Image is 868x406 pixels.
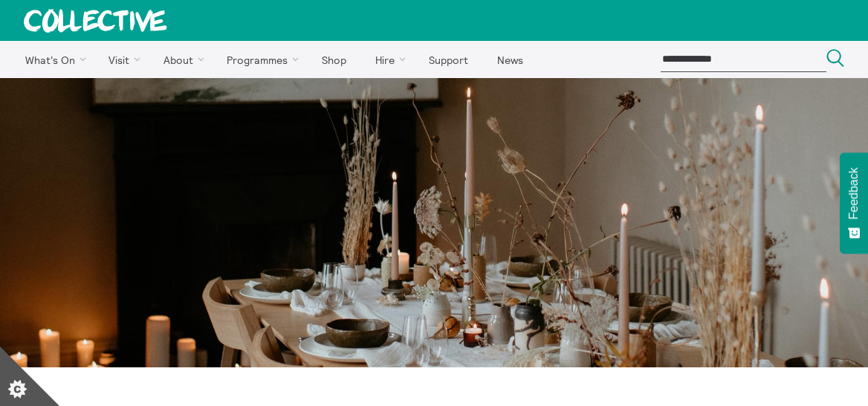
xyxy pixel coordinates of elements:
a: About [150,41,211,78]
a: News [484,41,536,78]
a: Visit [96,41,148,78]
a: Support [415,41,481,78]
a: Shop [308,41,359,78]
span: Feedback [847,167,861,219]
a: What's On [12,41,93,78]
button: Feedback - Show survey [840,152,868,254]
a: Hire [363,41,413,78]
a: Programmes [214,41,306,78]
